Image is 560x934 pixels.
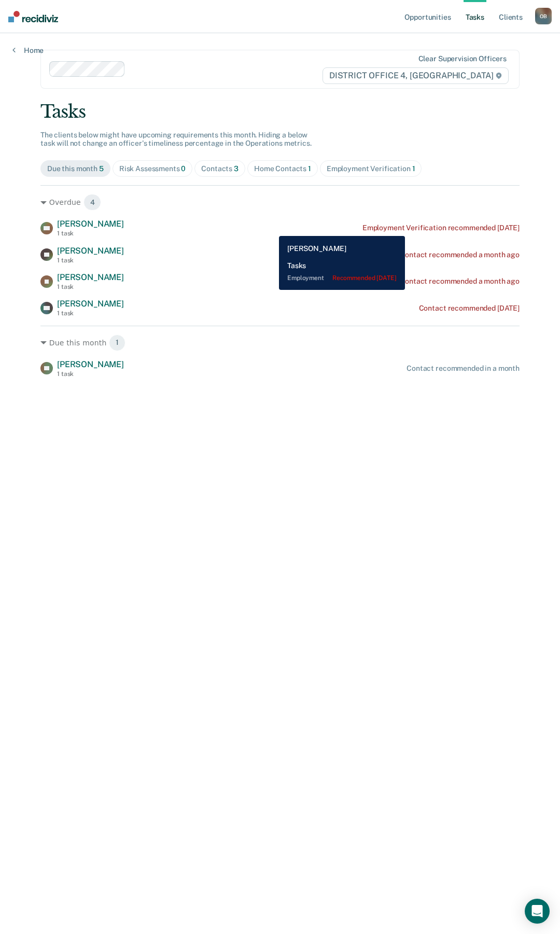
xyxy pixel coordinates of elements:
a: Home [12,46,44,55]
div: Home contact recommended a month ago [380,250,520,259]
span: [PERSON_NAME] [57,272,124,282]
div: Contacts [201,164,239,173]
div: Risk Assessments [119,164,186,173]
span: 4 [83,194,102,211]
div: Due this month [47,164,104,173]
div: O B [535,8,552,24]
div: 1 task [57,370,124,378]
div: Employment Verification recommended [DATE] [362,224,520,232]
span: [PERSON_NAME] [57,359,124,369]
span: [PERSON_NAME] [57,299,124,309]
div: Contact recommended [DATE] [419,304,520,313]
span: [PERSON_NAME] [57,219,124,229]
div: Tasks [40,101,520,122]
div: Home Contacts [254,164,311,173]
div: Contact recommended a month ago [400,277,520,286]
div: Contact recommended in a month [407,364,520,373]
div: Clear supervision officers [418,54,507,63]
span: 3 [234,164,239,173]
div: 1 task [57,310,124,317]
img: Recidiviz [8,11,58,22]
div: 1 task [57,257,124,264]
span: 0 [181,164,186,173]
span: DISTRICT OFFICE 4, [GEOGRAPHIC_DATA] [323,67,509,84]
button: OB [535,8,552,24]
div: Due this month 1 [40,334,520,351]
span: The clients below might have upcoming requirements this month. Hiding a below task will not chang... [40,131,312,148]
span: 1 [109,334,125,351]
div: Open Intercom Messenger [525,899,550,924]
span: 5 [99,164,104,173]
div: 1 task [57,283,124,290]
span: [PERSON_NAME] [57,246,124,256]
span: 1 [412,164,415,173]
span: 1 [308,164,311,173]
div: Employment Verification [327,164,415,173]
div: Overdue 4 [40,194,520,211]
div: 1 task [57,230,124,237]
